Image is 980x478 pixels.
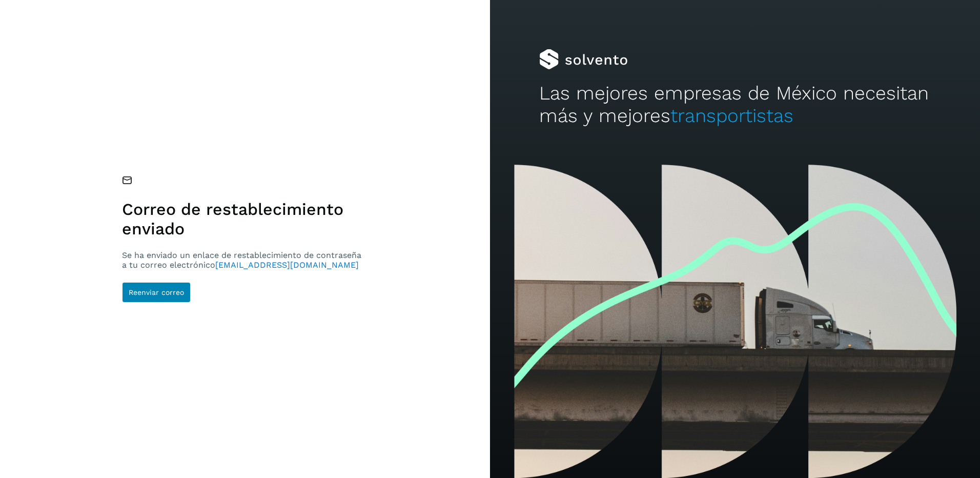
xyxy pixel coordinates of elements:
[129,289,184,296] span: Reenviar correo
[670,105,793,127] span: transportistas
[122,250,365,270] p: Se ha enviado un enlace de restablecimiento de contraseña a tu correo electrónico
[122,282,191,303] button: Reenviar correo
[215,260,359,270] span: [EMAIL_ADDRESS][DOMAIN_NAME]
[122,200,365,239] h1: Correo de restablecimiento enviado
[539,82,931,128] h2: Las mejores empresas de México necesitan más y mejores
